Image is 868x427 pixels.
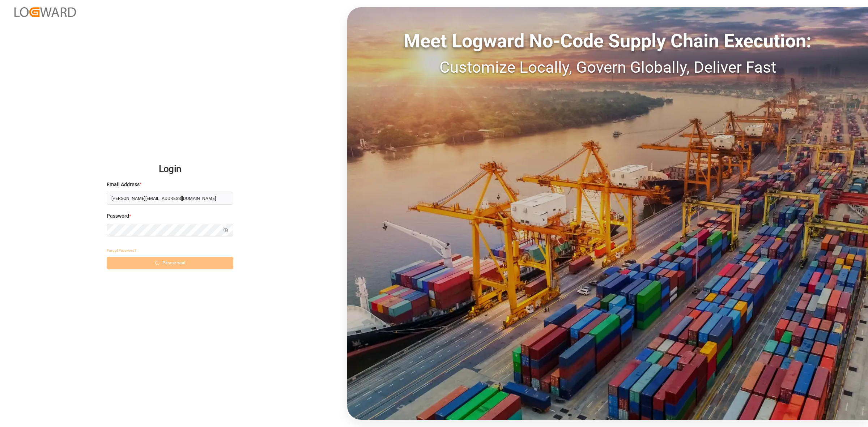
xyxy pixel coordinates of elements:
[107,158,233,181] h2: Login
[107,192,233,205] input: Enter your email
[347,55,868,79] div: Customize Locally, Govern Globally, Deliver Fast
[14,7,76,17] img: Logward_new_orange.png
[107,212,129,220] span: Password
[107,181,140,188] span: Email Address
[347,27,868,55] div: Meet Logward No-Code Supply Chain Execution:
